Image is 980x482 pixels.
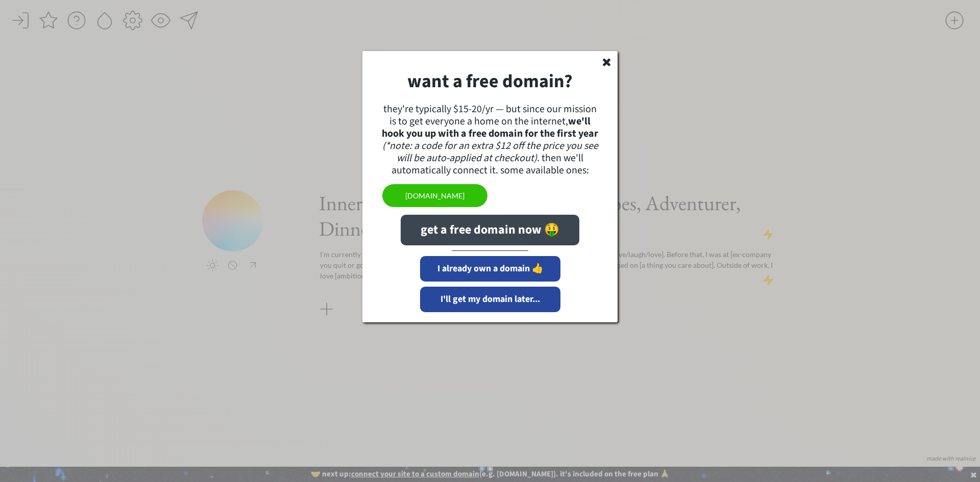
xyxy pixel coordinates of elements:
div: they're typically $15-20/yr — but since our mission is to get everyone a home on the internet, . ... [380,103,600,176]
strong: we'll hook you up with a free domain for the first year [382,114,598,141]
button: I'll get my domain later... [420,287,560,312]
button: [DOMAIN_NAME] [382,184,487,207]
h1: want a free domain? [367,72,612,95]
button: I already own a domain 👍 [420,256,560,282]
button: get a free domain now 🤑 [401,215,579,245]
em: (*note: a code for an extra $12 off the price you see will be auto-applied at checkout) [382,139,600,165]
